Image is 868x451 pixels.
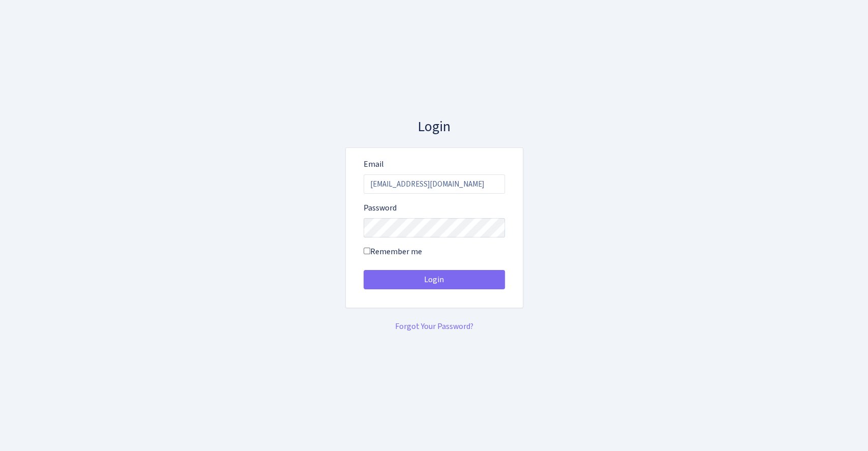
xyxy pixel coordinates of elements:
[364,202,397,214] label: Password
[395,321,473,332] a: Forgot Your Password?
[364,158,384,170] label: Email
[364,270,505,289] button: Login
[364,246,422,258] label: Remember me
[364,248,370,254] input: Remember me
[345,118,523,136] h3: Login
